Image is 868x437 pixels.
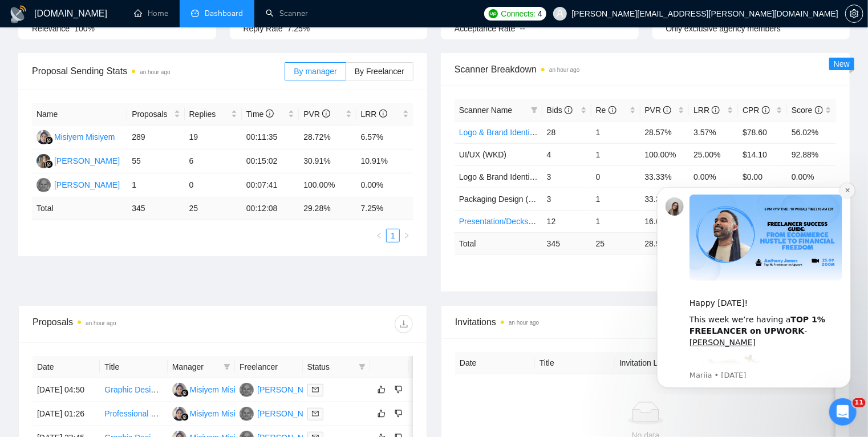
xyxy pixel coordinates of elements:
td: 00:15:02 [242,149,299,173]
span: 7.25% [287,24,310,33]
span: like [378,385,386,394]
td: [DATE] 04:50 [33,378,100,402]
a: Presentation/Decks (247) [459,217,549,226]
span: Logo & Brand Identity (WKD) [459,172,562,181]
td: 6.57% [356,126,413,149]
span: info-circle [762,106,770,114]
span: dashboard [191,9,199,17]
td: 56.02% [787,121,836,143]
span: dislike [395,385,403,394]
a: Logo & Brand Identity (X 247) [459,128,564,137]
li: Next Page [400,229,413,242]
button: download [395,315,413,333]
td: 0.00% [787,165,836,188]
td: 289 [127,126,184,149]
span: left [376,232,383,239]
span: setting [846,9,863,18]
button: Dismiss notification [200,6,215,21]
td: $14.10 [738,143,787,165]
a: Graphic Designer Needed for iOS & Android App Store Screenshots [104,385,344,394]
button: right [400,229,413,242]
td: 28.57% [640,121,689,143]
td: 25 [185,197,242,220]
td: 6 [185,149,242,173]
img: upwork-logo.png [489,9,498,18]
span: download [395,319,412,329]
span: Proposal Sending Stats [32,64,285,78]
td: 28 [542,121,591,143]
time: an hour ago [509,319,539,326]
span: filter [531,107,538,114]
span: LRR [361,110,387,119]
a: setting [845,9,863,18]
td: 19 [185,126,242,149]
span: info-circle [565,106,573,114]
td: Graphic Designer Needed for iOS & Android App Store Screenshots [100,378,167,402]
td: 28.72% [299,126,356,149]
iframe: Intercom live chat [829,398,857,426]
span: info-circle [379,110,387,118]
td: Professional Website Development for Financial Services Company [100,402,167,426]
td: 345 [542,232,591,254]
li: Previous Page [372,229,386,242]
span: LRR [693,106,720,115]
span: -- [520,24,525,33]
span: Scanner Name [459,106,512,115]
span: Proposals [132,108,171,120]
span: info-circle [712,106,720,114]
button: like [375,407,388,420]
span: PVR [645,106,672,115]
td: 30.91% [299,149,356,173]
td: 3.57% [689,121,738,143]
td: 1 [591,121,640,143]
span: CPR [743,106,769,115]
th: Invitation Letter [615,352,695,374]
td: 00:11:35 [242,126,299,149]
span: Score [792,106,822,115]
td: Total [32,197,127,220]
button: dislike [392,407,405,420]
a: TH[PERSON_NAME] [240,385,323,394]
td: Total [455,232,542,254]
img: gigradar-bm.png [181,389,189,397]
th: Title [100,356,167,378]
span: Connects: [501,7,536,20]
td: 100.00% [299,173,356,197]
td: 100.00% [640,143,689,165]
td: 29.28 % [299,197,356,220]
button: left [372,229,386,242]
th: Replies [185,103,242,126]
iframe: Intercom notifications message [640,177,868,395]
img: TH [240,407,254,421]
img: LK [36,154,51,168]
div: Misiyem Misiyem [190,383,251,396]
td: 92.88% [787,143,836,165]
span: 4 [538,7,542,20]
td: 1 [591,210,640,232]
span: By manager [294,67,336,76]
span: Bids [547,106,573,115]
a: 1 [387,229,399,242]
th: Title [535,352,615,374]
th: Date [33,356,100,378]
td: 0.00% [356,173,413,197]
td: $0.00 [738,165,787,188]
th: Date [455,352,535,374]
span: info-circle [663,106,671,114]
div: [PERSON_NAME] [257,383,323,396]
a: MMMisiyem Misiyem [36,132,115,141]
span: Scanner Breakdown [455,62,836,76]
img: gigradar-bm.png [181,413,189,421]
td: $78.60 [738,121,787,143]
p: Message from Mariia, sent 1d ago [50,193,202,204]
span: filter [529,102,540,119]
span: filter [356,358,368,375]
img: TH [240,383,254,397]
span: 100% [74,24,95,33]
span: By Freelancer [355,67,404,76]
span: info-circle [609,106,616,114]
